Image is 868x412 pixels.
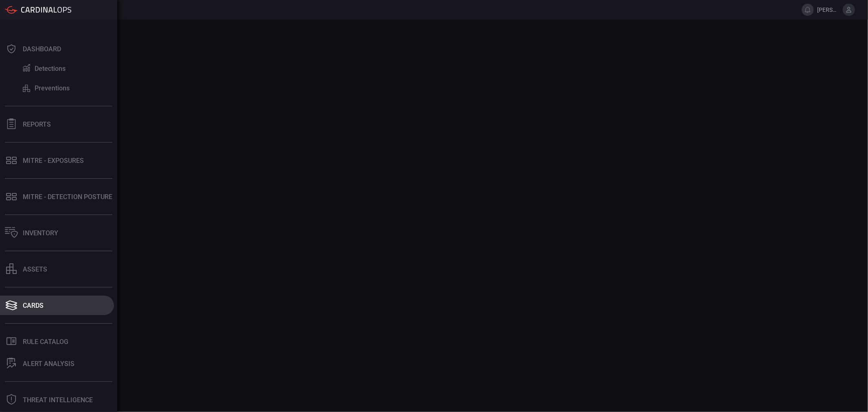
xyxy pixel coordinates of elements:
div: Reports [23,121,51,128]
div: Preventions [35,84,70,92]
div: MITRE - Detection Posture [23,193,112,201]
span: [PERSON_NAME].pajas [817,7,840,13]
div: Threat Intelligence [23,396,93,404]
div: assets [23,265,47,273]
div: Detections [35,65,66,72]
div: Inventory [23,229,58,237]
div: ALERT ANALYSIS [23,360,74,368]
div: Cards [23,302,44,309]
div: Dashboard [23,45,61,53]
div: Rule Catalog [23,338,68,346]
div: MITRE - Exposures [23,157,84,164]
